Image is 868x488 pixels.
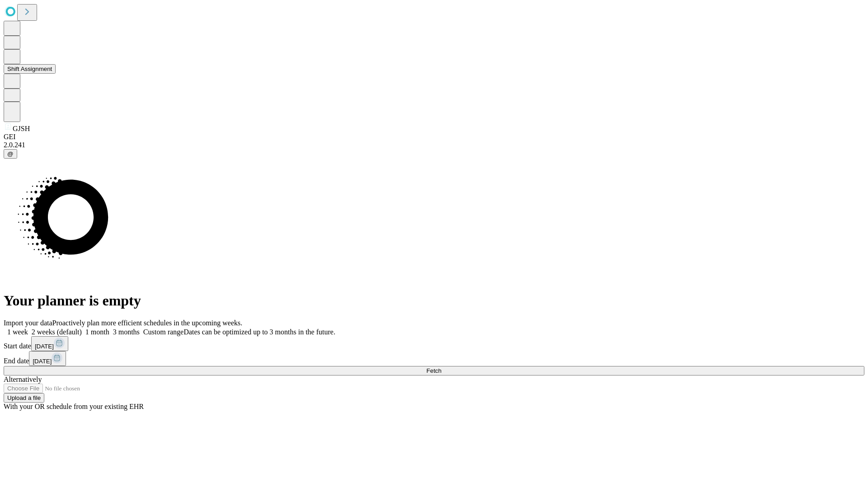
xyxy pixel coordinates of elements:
[35,343,54,350] span: [DATE]
[4,319,52,327] span: Import your data
[4,375,42,383] span: Alternatively
[143,328,184,336] span: Custom range
[4,141,864,149] div: 2.0.241
[4,292,864,309] h1: Your planner is empty
[7,328,28,336] span: 1 week
[33,358,52,365] span: [DATE]
[4,336,864,351] div: Start date
[52,319,242,327] span: Proactively plan more efficient schedules in the upcoming weeks.
[4,351,864,366] div: End date
[13,125,30,132] span: GJSH
[4,133,864,141] div: GEI
[4,403,144,410] span: With your OR schedule from your existing EHR
[426,367,441,374] span: Fetch
[184,328,335,336] span: Dates can be optimized up to 3 months in the future.
[4,393,44,403] button: Upload a file
[113,328,140,336] span: 3 months
[31,336,68,351] button: [DATE]
[4,64,56,74] button: Shift Assignment
[4,366,864,375] button: Fetch
[4,149,17,159] button: @
[7,150,14,157] span: @
[32,328,82,336] span: 2 weeks (default)
[85,328,109,336] span: 1 month
[29,351,66,366] button: [DATE]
